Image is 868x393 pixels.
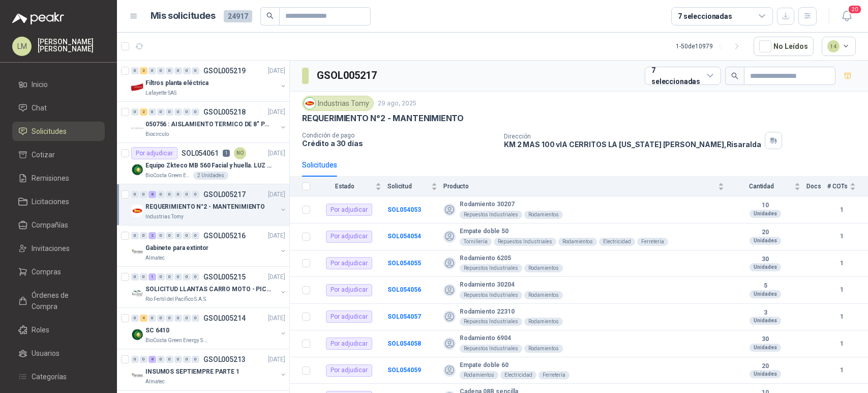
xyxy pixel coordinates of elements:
div: Por adjudicar [326,284,372,296]
div: Ferretería [637,238,668,246]
b: 1 [827,205,856,215]
div: 0 [166,232,173,239]
th: Docs [806,177,827,196]
img: Company Logo [131,370,143,382]
div: 0 [148,315,156,322]
img: Company Logo [131,246,143,258]
span: Usuarios [32,348,59,359]
p: REQUERIMIENTO N°2 - MANTENIMIENTO [145,202,265,212]
div: Solicitudes [302,159,337,171]
p: GSOL005216 [203,232,246,239]
img: Company Logo [131,81,143,93]
div: Unidades [750,370,781,378]
span: Roles [32,324,49,335]
div: Repuestos Industriales [460,211,522,219]
b: 1 [827,259,856,268]
div: 0 [174,273,182,280]
div: 0 [131,191,139,198]
span: Estado [316,183,373,190]
div: 0 [157,108,165,116]
div: Tornillería [460,238,492,246]
a: Compras [12,262,105,282]
div: 0 [174,232,182,239]
div: 0 [131,67,139,74]
p: [DATE] [268,190,285,200]
b: Rodamiento 6904 [460,334,511,343]
div: 0 [140,273,147,280]
div: 0 [183,315,191,322]
b: 1 [827,312,856,322]
b: 1 [827,285,856,295]
a: SOL054053 [387,206,421,213]
p: GSOL005217 [203,191,246,198]
div: 0 [140,356,147,363]
div: Repuestos Industriales [460,345,522,353]
a: 0 4 0 0 0 0 0 0 GSOL005214[DATE] Company LogoSC 6410BioCosta Green Energy S.A.S [131,312,287,345]
b: 1 [827,232,856,241]
div: 7 seleccionadas [651,65,703,87]
p: Almatec [145,254,165,262]
div: 0 [166,191,173,198]
p: Crédito a 30 días [302,139,496,148]
img: Company Logo [131,163,143,176]
div: Unidades [750,344,781,352]
p: [DATE] [268,355,285,364]
b: 10 [730,202,800,210]
p: [DATE] [268,314,285,323]
div: 0 [174,67,182,74]
span: Invitaciones [32,243,70,254]
th: Cantidad [730,177,806,196]
span: Producto [443,183,716,190]
th: Solicitud [387,177,443,196]
a: 0 2 0 0 0 0 0 0 GSOL005219[DATE] Company LogoFiltros planta eléctricaLafayette SAS [131,65,287,97]
span: Compañías [32,219,68,231]
p: [DATE] [268,272,285,282]
div: 7 seleccionadas [678,11,732,22]
p: [DATE] [268,231,285,241]
span: 24917 [224,10,252,22]
div: LM [12,37,32,56]
p: 29 ago, 2025 [378,99,416,108]
div: Repuestos Industriales [460,318,522,326]
a: Solicitudes [12,122,105,141]
div: 1 [148,273,156,280]
div: Rodamientos [524,264,563,272]
span: Cantidad [730,183,792,190]
th: Estado [316,177,387,196]
div: 0 [131,108,139,116]
div: NO [234,147,246,159]
div: Por adjudicar [326,311,372,323]
a: SOL054056 [387,286,421,293]
div: 2 Unidades [193,172,228,180]
div: Unidades [750,290,781,298]
b: SOL054057 [387,313,421,320]
div: Por adjudicar [326,257,372,269]
th: Producto [443,177,730,196]
a: Órdenes de Compra [12,286,105,316]
div: Por adjudicar [326,231,372,243]
p: INSUMOS SEPTIEMPRE PARTE 1 [145,367,240,377]
div: Por adjudicar [326,204,372,216]
div: 0 [174,315,182,322]
span: Inicio [32,79,48,90]
span: search [266,12,274,19]
div: 1 - 50 de 10979 [676,38,745,54]
p: Biocirculo [145,130,169,138]
b: Rodamiento 30207 [460,201,515,209]
div: Por adjudicar [326,364,372,377]
span: Categorías [32,371,67,382]
div: 0 [157,273,165,280]
p: Gabinete para extintor [145,243,208,253]
b: SOL054055 [387,260,421,267]
a: 0 0 8 0 0 0 0 0 GSOL005217[DATE] Company LogoREQUERIMIENTO N°2 - MANTENIMIENTOIndustrias Tomy [131,188,287,221]
p: [PERSON_NAME] [PERSON_NAME] [38,38,105,52]
img: Company Logo [131,205,143,217]
div: Unidades [750,237,781,245]
div: 0 [192,232,199,239]
p: Almatec [145,378,165,386]
div: 0 [192,108,199,116]
div: Rodamientos [524,211,563,219]
p: GSOL005219 [203,67,246,74]
div: Por adjudicar [326,338,372,350]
